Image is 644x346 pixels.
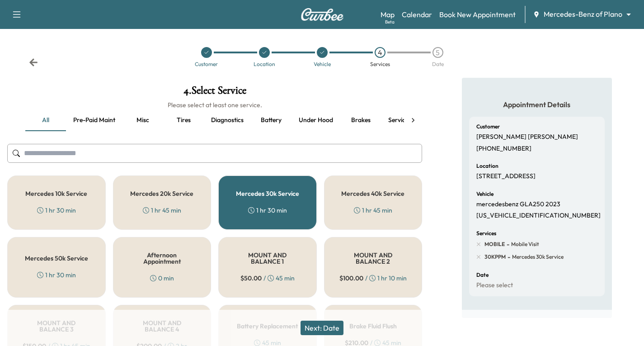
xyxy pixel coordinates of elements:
div: Beta [385,19,395,25]
img: Curbee Logo [301,8,344,21]
button: Next: Date [301,321,343,335]
button: Under hood [291,109,340,131]
p: mercedesbenz GLA250 2023 [476,200,560,209]
div: Back [29,58,38,67]
button: Misc [122,109,163,131]
button: Battery [251,109,291,131]
h6: Vehicle [476,191,494,197]
a: MapBeta [381,9,395,20]
h6: Customer [476,124,500,129]
p: [US_VEHICLE_IDENTIFICATION_NUMBER] [476,212,601,220]
h6: Date [476,272,489,278]
h1: 4 . Select Service [7,85,422,100]
div: Services [370,62,390,67]
button: Service 10k-50k [381,109,440,131]
div: 5 [432,47,443,58]
a: Book New Appointment [439,9,516,20]
div: Vehicle [314,62,331,67]
span: $ 50.00 [240,274,262,283]
span: $ 100.00 [339,274,363,283]
button: Diagnostics [204,109,251,131]
h6: Please select at least one service. [7,100,422,109]
h5: Mercedes 40k Service [341,190,404,197]
div: Location [254,62,275,67]
div: / 45 min [240,274,295,283]
span: - [506,252,510,261]
h5: Afternoon Appointment [128,252,197,265]
div: 4 [375,47,385,58]
button: Pre-paid maint [66,109,122,131]
p: [STREET_ADDRESS] [476,172,536,180]
p: [PERSON_NAME] [PERSON_NAME] [476,133,578,141]
h5: Mercedes 50k Service [25,255,88,261]
div: Customer [195,62,218,67]
span: - [505,240,509,249]
div: 1 hr 45 min [354,206,392,215]
h5: MOUNT AND BALANCE 2 [339,252,408,265]
div: Date [432,62,444,67]
div: 1 hr 45 min [143,206,181,215]
div: / 1 hr 10 min [339,274,407,283]
span: Mercedes-Benz of Plano [544,9,622,19]
p: Please select [476,281,513,289]
button: Tires [163,109,204,131]
h6: Services [476,231,496,236]
span: Mobile Visit [509,241,539,248]
button: Brakes [340,109,381,131]
span: Mercedes 30k Service [510,253,564,261]
h5: Appointment Details [469,100,605,109]
h5: MOUNT AND BALANCE 1 [233,252,302,265]
h5: Mercedes 10k Service [25,190,87,197]
p: [PHONE_NUMBER] [476,145,531,153]
div: 1 hr 30 min [37,206,76,215]
div: 1 hr 30 min [37,270,76,280]
h6: Location [476,163,498,169]
div: 1 hr 30 min [248,206,287,215]
h5: Mercedes 30k Service [236,190,299,197]
button: all [25,109,66,131]
h5: Mercedes 20k Service [130,190,193,197]
div: basic tabs example [25,109,404,131]
span: MOBILE [484,241,505,248]
div: 0 min [150,274,174,283]
span: 30KPPM [484,253,506,261]
a: Calendar [402,9,432,20]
